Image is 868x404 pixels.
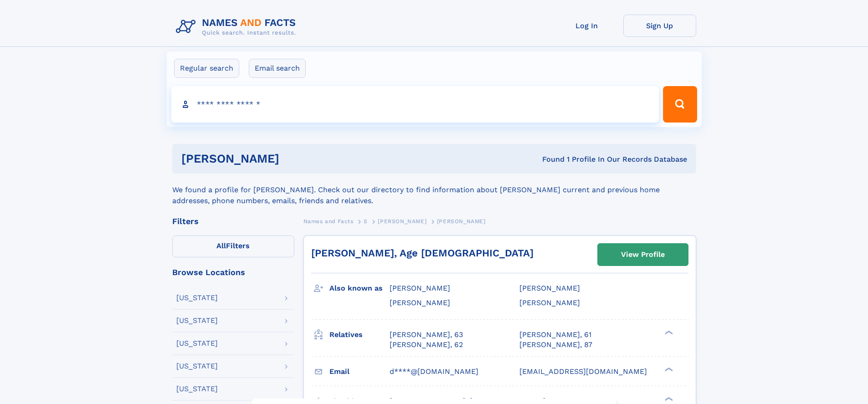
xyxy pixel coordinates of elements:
[176,385,218,393] div: [US_STATE]
[176,363,218,370] div: [US_STATE]
[311,247,534,259] a: [PERSON_NAME], Age [DEMOGRAPHIC_DATA]
[303,215,354,227] a: Names and Facts
[249,59,306,78] label: Email search
[181,153,411,164] h1: [PERSON_NAME]
[519,367,647,376] span: [EMAIL_ADDRESS][DOMAIN_NAME]
[663,396,673,402] div: ❯
[172,174,696,206] div: We found a profile for [PERSON_NAME]. Check out our directory to find information about [PERSON_N...
[329,281,390,296] h3: Also known as
[364,215,368,227] a: S
[329,364,390,379] h3: Email
[378,218,426,225] span: [PERSON_NAME]
[172,268,294,276] div: Browse Locations
[176,294,218,302] div: [US_STATE]
[329,327,390,343] h3: Relatives
[390,298,450,307] span: [PERSON_NAME]
[519,298,580,307] span: [PERSON_NAME]
[174,59,239,78] label: Regular search
[663,329,673,335] div: ❯
[172,235,294,257] label: Filters
[176,340,218,347] div: [US_STATE]
[663,366,673,372] div: ❯
[550,15,623,37] a: Log In
[390,284,450,292] span: [PERSON_NAME]
[390,340,463,350] a: [PERSON_NAME], 62
[390,330,463,340] a: [PERSON_NAME], 63
[411,154,687,164] div: Found 1 Profile In Our Records Database
[364,218,368,225] span: S
[519,284,580,292] span: [PERSON_NAME]
[172,217,294,225] div: Filters
[663,86,697,123] button: Search Button
[176,317,218,324] div: [US_STATE]
[519,340,592,350] a: [PERSON_NAME], 87
[171,86,659,123] input: search input
[519,330,591,340] a: [PERSON_NAME], 61
[216,241,226,250] span: All
[623,15,696,37] a: Sign Up
[437,218,486,225] span: [PERSON_NAME]
[172,15,303,39] img: Logo Names and Facts
[621,244,665,265] div: View Profile
[378,215,426,227] a: [PERSON_NAME]
[598,244,688,266] a: View Profile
